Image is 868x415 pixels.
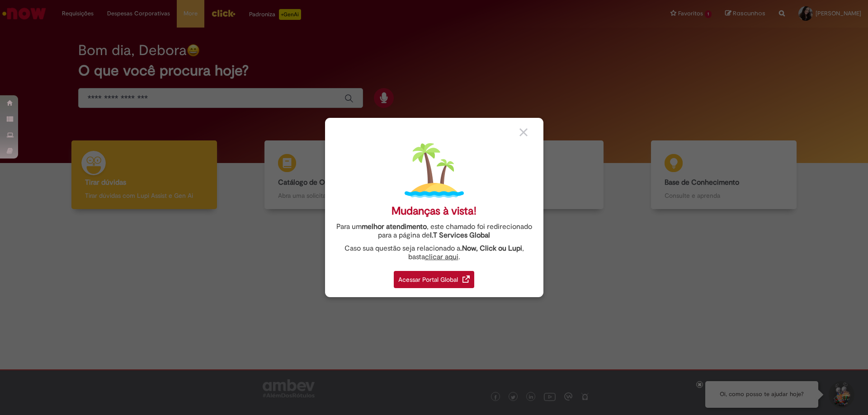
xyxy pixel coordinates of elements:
div: Acessar Portal Global [394,271,474,288]
strong: .Now, Click ou Lupi [460,244,522,253]
strong: melhor atendimento [362,222,427,231]
div: Mudanças à vista! [392,205,476,218]
div: Para um , este chamado foi redirecionado para a página de [332,223,537,240]
a: Acessar Portal Global [394,266,474,288]
img: close_button_grey.png [519,128,528,136]
a: clicar aqui [425,247,458,261]
img: redirect_link.png [462,275,470,283]
div: Caso sua questão seja relacionado a , basta . [332,244,537,261]
img: island.png [405,141,464,200]
a: I.T Services Global [430,226,490,240]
